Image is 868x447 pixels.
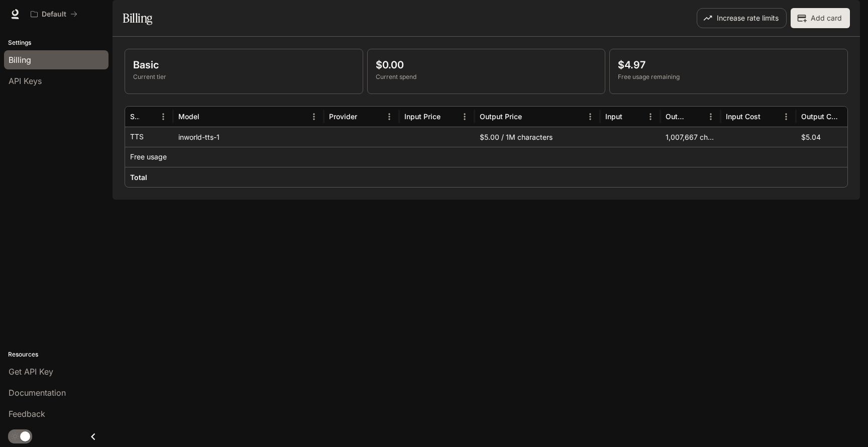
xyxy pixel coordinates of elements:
div: Output Cost [801,112,838,121]
div: inworld-tts-1 [173,127,324,147]
button: Menu [382,109,397,124]
p: Current spend [376,72,597,81]
h6: Total [130,172,147,183]
button: Sort [688,109,703,124]
button: Sort [442,109,457,124]
div: Input Price [404,112,441,121]
h1: Billing [123,8,152,28]
p: Basic [133,57,355,72]
button: Add card [791,8,850,28]
p: Default [42,10,66,19]
div: Output Price [480,112,522,121]
div: Input [605,112,622,121]
div: 1,007,667 characters [661,127,721,147]
button: Sort [623,109,638,124]
button: Menu [779,109,794,124]
button: Increase rate limits [697,8,787,28]
button: Sort [762,109,777,124]
button: Menu [156,109,171,124]
button: Menu [703,109,718,124]
p: Free usage [130,152,167,162]
button: Menu [306,109,321,124]
p: Current tier [133,72,355,81]
div: Model [178,112,199,121]
button: Menu [583,109,598,124]
button: Menu [643,109,658,124]
div: Provider [329,112,357,121]
button: Sort [141,109,156,124]
button: Sort [839,109,854,124]
button: Sort [523,109,538,124]
button: All workspaces [26,4,82,24]
div: Input Cost [726,112,761,121]
button: Sort [358,109,373,124]
p: Free usage remaining [618,72,839,81]
div: $5.00 / 1M characters [475,127,600,147]
p: TTS [130,132,144,142]
button: Sort [200,109,215,124]
div: Output [666,112,687,121]
div: Service [130,112,140,121]
p: $4.97 [618,57,839,72]
p: $0.00 [376,57,597,72]
button: Menu [457,109,472,124]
